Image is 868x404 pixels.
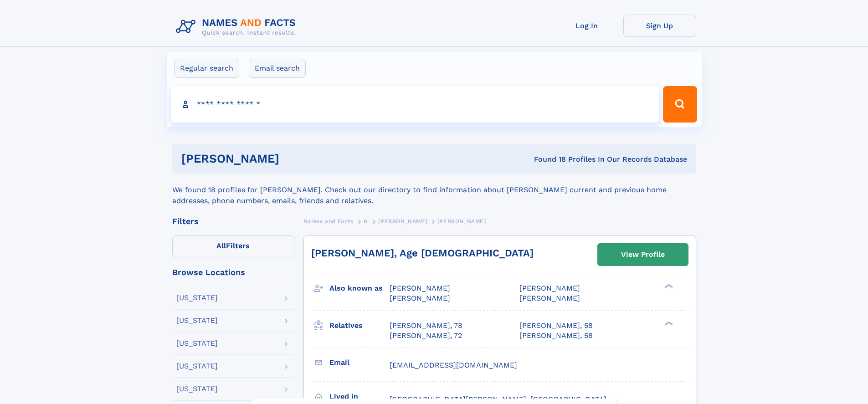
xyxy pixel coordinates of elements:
[598,244,688,266] a: View Profile
[176,385,218,393] div: [US_STATE]
[390,321,462,331] a: [PERSON_NAME], 78
[623,15,696,37] a: Sign Up
[176,363,218,370] div: [US_STATE]
[172,235,294,257] label: Filters
[329,281,390,296] h3: Also known as
[171,86,659,123] input: search input
[176,294,218,302] div: [US_STATE]
[437,218,486,225] span: [PERSON_NAME]
[176,317,218,324] div: [US_STATE]
[329,318,390,333] h3: Relatives
[663,320,673,326] div: ❯
[311,247,534,259] a: [PERSON_NAME], Age [DEMOGRAPHIC_DATA]
[519,284,580,292] span: [PERSON_NAME]
[216,241,226,250] span: All
[663,283,673,289] div: ❯
[172,15,303,39] img: Logo Names and Facts
[519,294,580,302] span: [PERSON_NAME]
[364,218,368,225] span: G
[172,217,294,225] div: Filters
[550,15,623,37] a: Log In
[181,153,407,164] h1: [PERSON_NAME]
[172,268,294,276] div: Browse Locations
[390,361,517,369] span: [EMAIL_ADDRESS][DOMAIN_NAME]
[172,174,696,206] div: We found 18 profiles for [PERSON_NAME]. Check out our directory to find information about [PERSON...
[390,284,450,292] span: [PERSON_NAME]
[378,218,427,225] span: [PERSON_NAME]
[303,215,354,227] a: Names and Facts
[390,331,462,341] a: [PERSON_NAME], 72
[176,340,218,347] div: [US_STATE]
[663,86,697,123] button: Search Button
[519,321,593,331] a: [PERSON_NAME], 58
[249,59,306,78] label: Email search
[621,244,665,265] div: View Profile
[378,215,427,227] a: [PERSON_NAME]
[519,331,593,341] a: [PERSON_NAME], 58
[174,59,239,78] label: Regular search
[329,355,390,370] h3: Email
[390,395,606,404] span: [GEOGRAPHIC_DATA][PERSON_NAME], [GEOGRAPHIC_DATA]
[390,294,450,302] span: [PERSON_NAME]
[364,215,368,227] a: G
[406,154,687,164] div: Found 18 Profiles In Our Records Database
